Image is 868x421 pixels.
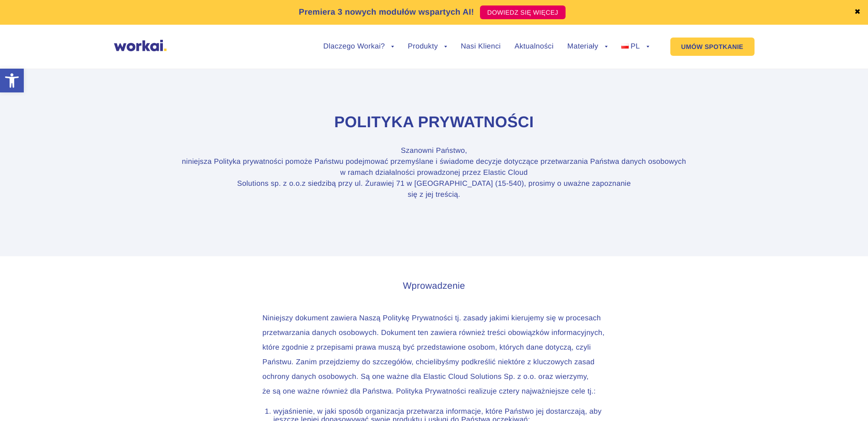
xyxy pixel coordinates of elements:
a: Materiały [567,43,608,50]
a: UMÓW SPOTKANIE [670,38,755,56]
p: Szanowni Państwo, niniejsza Polityka prywatności pomoże Państwu podejmować przemyślane i świadome... [180,146,688,200]
a: Nasi Klienci [461,43,501,50]
a: Produkty [408,43,447,50]
p: Niniejszy dokument zawiera Naszą Politykę Prywatności tj. zasady jakimi kierujemy się w procesach... [263,311,606,399]
p: Premiera 3 nowych modułów wspartych AI! [299,6,474,18]
span: PL [631,43,640,50]
a: Dlaczego Workai? [323,43,394,50]
h3: Wprowadzenie [263,279,606,293]
a: ✖ [854,9,861,16]
h1: Polityka prywatności [180,112,688,133]
a: DOWIEDZ SIĘ WIĘCEJ [480,5,566,19]
a: Aktualności [514,43,553,50]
